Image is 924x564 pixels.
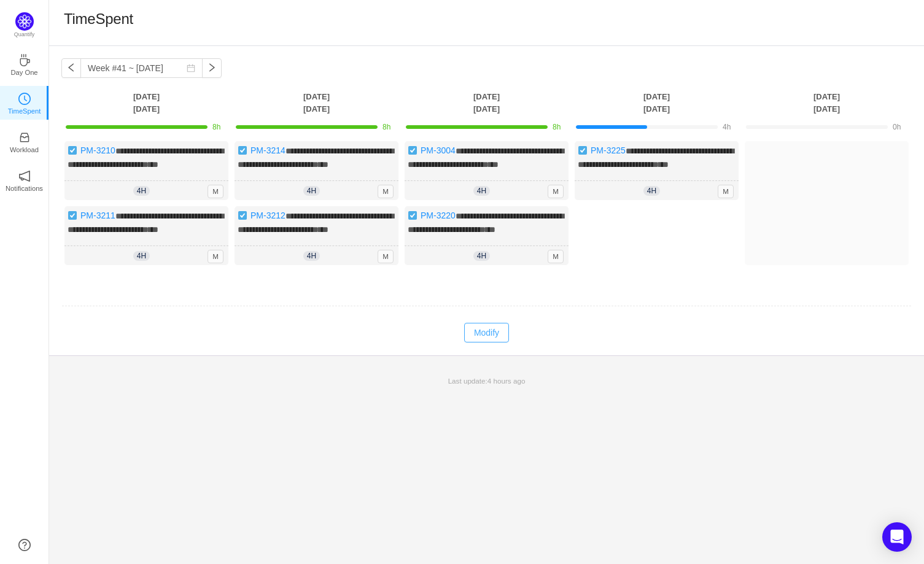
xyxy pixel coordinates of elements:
span: M [548,250,564,263]
p: Quantify [14,31,35,39]
p: TimeSpent [8,106,41,117]
span: 4h [133,251,150,261]
a: PM-3211 [80,211,115,220]
span: 0h [893,123,901,131]
span: 8h [553,123,561,131]
span: 4h [723,123,731,131]
span: 4h [643,186,660,196]
a: PM-3214 [250,145,285,155]
button: Modify [464,323,509,342]
i: icon: clock-circle [18,93,31,105]
input: Select a week [80,58,203,78]
span: M [208,185,223,198]
p: Day One [10,67,37,78]
img: 10738 [578,145,588,155]
a: PM-3004 [421,145,456,155]
span: 4 hours ago [487,377,526,385]
span: 4h [473,251,490,261]
a: icon: coffeeDay One [18,58,31,70]
a: icon: question-circle [18,539,31,551]
span: Last update: [448,377,526,385]
span: 4h [473,186,490,196]
p: Notifications [6,183,43,194]
img: Quantify [15,12,34,31]
button: icon: left [61,58,81,78]
i: icon: coffee [18,54,31,66]
button: icon: right [202,58,222,78]
img: 10738 [68,145,77,155]
a: PM-3210 [80,145,115,155]
th: [DATE] [DATE] [572,90,742,115]
th: [DATE] [DATE] [61,90,231,115]
a: icon: inboxWorkload [18,135,31,147]
i: icon: calendar [187,64,195,72]
a: icon: notificationNotifications [18,174,31,186]
img: 10738 [408,145,417,155]
th: [DATE] [DATE] [402,90,572,115]
span: M [548,185,564,198]
th: [DATE] [DATE] [231,90,402,115]
span: 8h [212,123,220,131]
span: M [718,185,734,198]
span: 4h [303,186,320,196]
img: 10738 [408,211,417,220]
span: M [378,185,394,198]
span: 8h [382,123,390,131]
img: 10738 [238,145,247,155]
div: Open Intercom Messenger [882,522,912,552]
h1: TimeSpent [64,10,133,28]
span: 4h [133,186,150,196]
span: M [208,250,223,263]
a: PM-3220 [421,211,456,220]
a: PM-3225 [591,145,626,155]
i: icon: inbox [18,131,31,144]
p: Workload [10,144,39,155]
img: 10738 [68,211,77,220]
span: 4h [303,251,320,261]
a: PM-3212 [250,211,285,220]
i: icon: notification [18,170,31,182]
a: icon: clock-circleTimeSpent [18,96,31,109]
img: 10738 [238,211,247,220]
th: [DATE] [DATE] [742,90,912,115]
span: M [378,250,394,263]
